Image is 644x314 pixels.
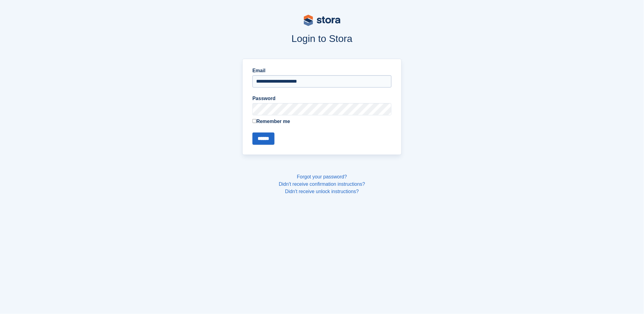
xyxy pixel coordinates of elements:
input: Remember me [252,119,256,123]
a: Forgot your password? [297,174,347,179]
label: Password [252,95,392,102]
label: Email [252,67,392,74]
h1: Login to Stora [126,33,518,44]
a: Didn't receive confirmation instructions? [279,181,365,187]
img: stora-logo-53a41332b3708ae10de48c4981b4e9114cc0af31d8433b30ea865607fb682f29.svg [304,15,340,26]
label: Remember me [252,118,392,125]
a: Didn't receive unlock instructions? [285,189,359,194]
